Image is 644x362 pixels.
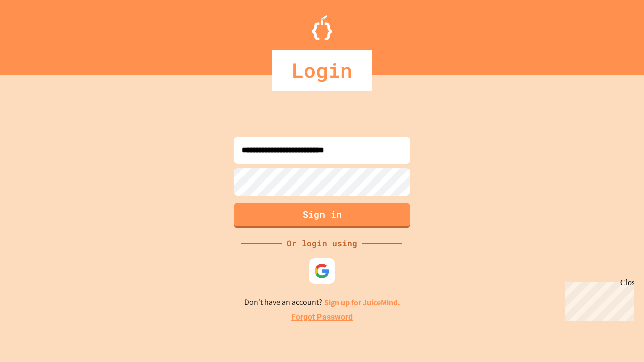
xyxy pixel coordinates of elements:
[560,278,634,321] iframe: chat widget
[272,50,372,90] div: Login
[602,322,634,352] iframe: chat widget
[244,296,400,309] p: Don't have an account?
[324,297,400,308] a: Sign up for JuiceMind.
[234,203,410,228] button: Sign in
[282,237,362,249] div: Or login using
[291,311,353,323] a: Forgot Password
[312,15,332,40] img: Logo.svg
[314,263,330,279] img: google-icon.svg
[4,4,69,64] div: Chat with us now!Close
